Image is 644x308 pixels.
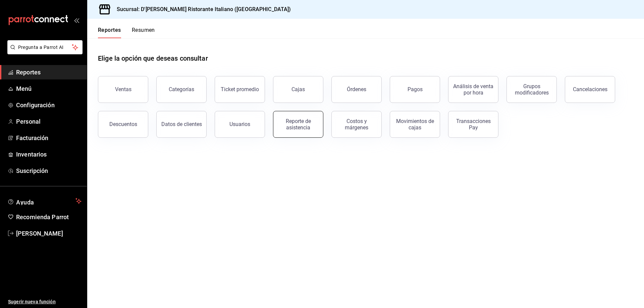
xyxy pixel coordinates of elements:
[16,150,82,159] span: Inventarios
[331,111,382,138] button: Costos y márgenes
[273,111,323,138] button: Reporte de asistencia
[573,86,607,93] div: Cancelaciones
[98,76,148,103] button: Ventas
[215,76,265,103] button: Ticket promedio
[511,83,552,96] div: Grupos modificadores
[111,5,291,13] h3: Sucursal: D'[PERSON_NAME] Ristorante Italiano ([GEOGRAPHIC_DATA])
[98,111,148,138] button: Descuentos
[331,76,382,103] button: Órdenes
[390,76,440,103] button: Pagos
[347,86,366,93] div: Órdenes
[109,121,137,127] div: Descuentos
[7,40,83,54] button: Pregunta a Parrot AI
[16,229,82,238] span: [PERSON_NAME]
[215,111,265,138] button: Usuarios
[291,85,305,94] div: Cajas
[156,111,207,138] button: Datos de clientes
[16,84,82,93] span: Menú
[5,49,83,56] a: Pregunta a Parrot AI
[229,121,250,127] div: Usuarios
[452,118,494,131] div: Transacciones Pay
[16,166,82,175] span: Suscripción
[452,83,494,96] div: Análisis de venta por hora
[277,118,319,131] div: Reporte de asistencia
[448,76,498,103] button: Análisis de venta por hora
[16,133,82,142] span: Facturación
[18,44,72,51] span: Pregunta a Parrot AI
[8,298,82,305] span: Sugerir nueva función
[394,118,436,131] div: Movimientos de cajas
[390,111,440,138] button: Movimientos de cajas
[221,86,259,93] div: Ticket promedio
[16,212,82,222] span: Recomienda Parrot
[16,101,82,110] span: Configuración
[156,76,207,103] button: Categorías
[448,111,498,138] button: Transacciones Pay
[169,86,194,93] div: Categorías
[98,53,208,63] h1: Elige la opción que deseas consultar
[16,117,82,126] span: Personal
[98,27,121,38] button: Reportes
[132,27,155,38] button: Resumen
[115,86,131,93] div: Ventas
[408,86,423,93] div: Pagos
[16,197,73,205] span: Ayuda
[336,118,377,131] div: Costos y márgenes
[161,121,202,127] div: Datos de clientes
[273,76,323,103] a: Cajas
[74,17,79,23] button: open_drawer_menu
[506,76,557,103] button: Grupos modificadores
[16,68,82,77] span: Reportes
[98,27,155,38] div: navigation tabs
[565,76,615,103] button: Cancelaciones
